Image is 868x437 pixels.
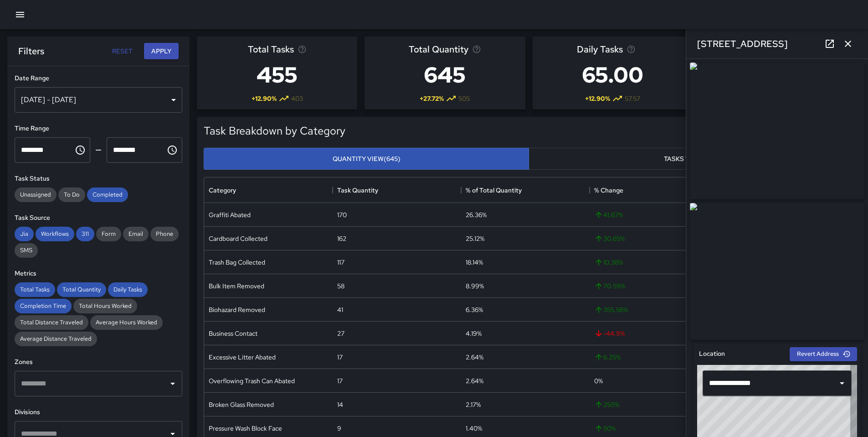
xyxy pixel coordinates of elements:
[248,57,307,93] h3: 455
[466,329,482,338] div: 4.19%
[108,286,148,293] span: Daily Tasks
[57,282,106,297] div: Total Quantity
[209,376,295,385] div: Overflowing Trash Can Abated
[409,57,481,93] h3: 645
[594,177,623,203] div: % Change
[15,73,182,83] h6: Date Range
[466,210,487,219] div: 26.36%
[144,43,179,60] button: Apply
[594,234,625,243] span: 30.65 %
[337,177,378,203] div: Task Quantity
[204,177,333,203] div: Category
[15,269,182,279] h6: Metrics
[166,377,179,390] button: Open
[209,281,264,291] div: Bulk Item Removed
[585,94,610,103] span: + 12.90 %
[96,227,121,241] div: Form
[466,376,483,385] div: 2.64%
[594,329,625,338] span: -44.9 %
[15,227,34,241] div: Jia
[209,210,251,219] div: Graffiti Abated
[209,400,274,409] div: Broken Glass Removed
[15,187,56,202] div: Unassigned
[15,230,34,238] span: Jia
[252,94,277,103] span: + 12.90 %
[209,329,257,338] div: Business Contact
[466,305,483,314] div: 6.36%
[337,210,347,219] div: 170
[76,230,94,238] span: 311
[58,187,85,202] div: To Do
[15,246,38,254] span: SMS
[291,94,303,103] span: 403
[625,94,640,103] span: 57.57
[466,424,482,433] div: 1.40%
[337,376,343,385] div: 17
[577,42,623,57] span: Daily Tasks
[466,281,484,291] div: 8.99%
[420,94,444,103] span: + 27.72 %
[15,302,72,310] span: Completion Time
[529,148,854,170] button: Tasks View(455)
[594,305,628,314] span: 355.56 %
[76,227,94,241] div: 311
[15,357,182,367] h6: Zones
[71,141,89,159] button: Choose time, selected time is 12:00 AM
[209,424,282,433] div: Pressure Wash Block Face
[248,42,294,57] span: Total Tasks
[209,353,276,362] div: Excessive Litter Abated
[594,210,623,219] span: 41.67 %
[209,177,236,203] div: Category
[209,305,265,314] div: Biohazard Removed
[466,177,522,203] div: % of Total Quantity
[209,258,265,267] div: Trash Bag Collected
[466,234,484,243] div: 25.12%
[627,45,636,54] svg: Average number of tasks per day in the selected period, compared to the previous period.
[337,234,346,243] div: 162
[18,44,44,58] h6: Filters
[15,191,56,198] span: Unassigned
[15,318,88,326] span: Total Distance Traveled
[577,57,649,93] h3: 65.00
[461,177,590,203] div: % of Total Quantity
[36,227,74,241] div: Workflows
[87,191,128,198] span: Completed
[594,258,623,267] span: 10.38 %
[73,299,137,313] div: Total Hours Worked
[209,234,267,243] div: Cardboard Collected
[108,282,148,297] div: Daily Tasks
[15,299,72,313] div: Completion Time
[15,174,182,184] h6: Task Status
[337,329,344,338] div: 27
[204,148,529,170] button: Quantity View(645)
[108,43,137,60] button: Reset
[36,230,74,238] span: Workflows
[337,353,343,362] div: 17
[90,315,163,330] div: Average Hours Worked
[90,318,163,326] span: Average Hours Worked
[337,258,344,267] div: 117
[15,332,97,346] div: Average Distance Traveled
[58,191,85,198] span: To Do
[333,177,461,203] div: Task Quantity
[337,400,343,409] div: 14
[15,243,38,258] div: SMS
[15,407,182,417] h6: Divisions
[458,94,470,103] span: 505
[594,400,619,409] span: 250 %
[15,335,97,343] span: Average Distance Traveled
[150,227,179,241] div: Phone
[594,353,621,362] span: 6.25 %
[57,286,106,293] span: Total Quantity
[150,230,179,238] span: Phone
[15,315,88,330] div: Total Distance Traveled
[337,281,344,291] div: 58
[15,87,182,113] div: [DATE] - [DATE]
[409,42,468,57] span: Total Quantity
[466,400,481,409] div: 2.17%
[204,124,345,138] h5: Task Breakdown by Category
[466,353,483,362] div: 2.64%
[96,230,121,238] span: Form
[594,376,603,385] span: 0 %
[590,177,718,203] div: % Change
